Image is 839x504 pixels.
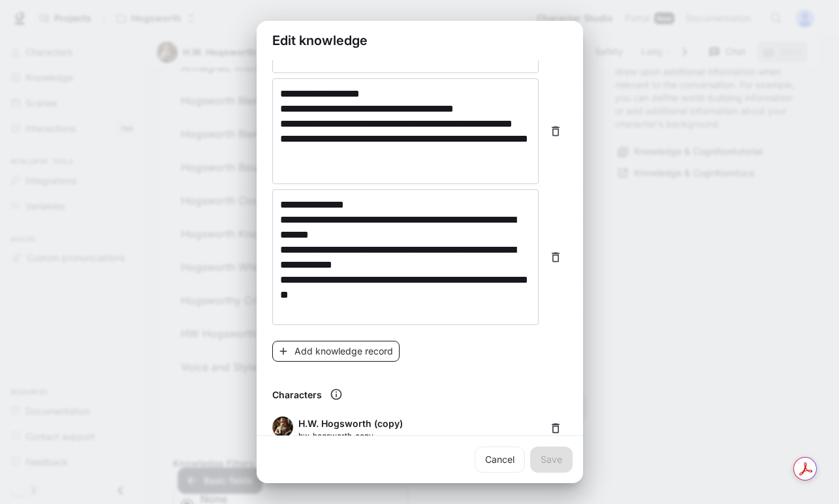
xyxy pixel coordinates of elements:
[257,21,583,60] h2: Edit knowledge
[475,447,525,473] a: Cancel
[544,417,567,460] span: Delete
[298,430,403,442] p: hw_hogsworth_copy
[272,417,293,437] img: H.W. Hogsworth (copy)
[272,341,400,362] button: Add knowledge record
[298,417,403,430] p: H.W. Hogsworth (copy)
[272,388,322,402] p: Characters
